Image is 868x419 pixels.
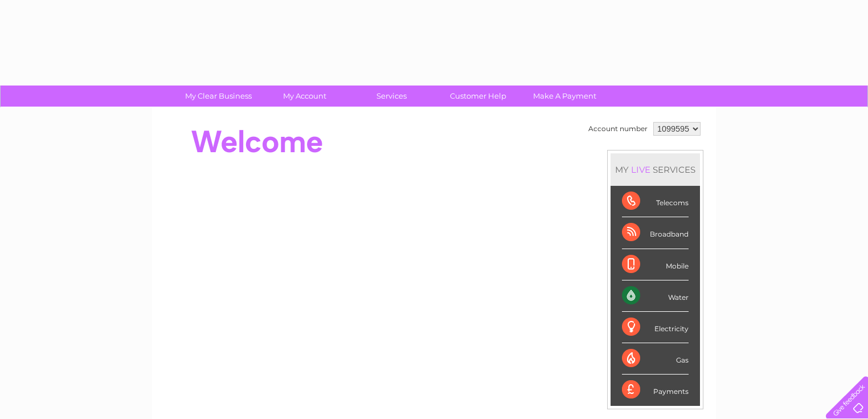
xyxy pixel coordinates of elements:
[629,164,653,175] div: LIVE
[586,119,650,139] td: Account number
[345,86,439,107] a: Services
[622,249,689,280] div: Mobile
[258,86,352,107] a: My Account
[622,312,689,343] div: Electricity
[622,217,689,249] div: Broadband
[518,86,612,107] a: Make A Payment
[622,375,689,405] div: Payments
[171,86,265,107] a: My Clear Business
[622,280,689,312] div: Water
[622,343,689,375] div: Gas
[431,86,525,107] a: Customer Help
[622,186,689,217] div: Telecoms
[611,153,700,186] div: MY SERVICES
